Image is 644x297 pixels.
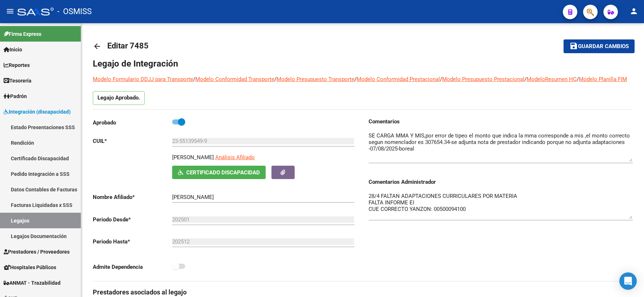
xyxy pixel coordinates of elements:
[4,61,30,69] span: Reportes
[369,178,633,186] h3: Comentarios Administrador
[4,108,71,116] span: Integración (discapacidad)
[93,58,632,69] h1: Legajo de Integración
[93,42,101,51] mat-icon: arrow_back
[369,118,633,126] h3: Comentarios
[630,7,638,16] mat-icon: person
[215,154,255,161] span: Análisis Afiliado
[578,43,629,50] span: Guardar cambios
[93,76,193,82] a: Modelo Formulario DDJJ para Transporte
[579,76,627,82] a: Modelo Planilla FIM
[4,30,41,38] span: Firma Express
[4,77,32,85] span: Tesorería
[277,76,354,82] a: Modelo Presupuesto Transporte
[107,41,149,50] span: Editar 7485
[172,153,214,161] p: [PERSON_NAME]
[172,166,266,179] button: Certificado Discapacidad
[93,216,172,224] p: Periodo Desde
[93,238,172,246] p: Periodo Hasta
[57,4,92,20] span: - OSMISS
[93,91,145,105] p: Legajo Aprobado.
[569,42,578,50] mat-icon: save
[564,39,635,53] button: Guardar cambios
[186,169,260,176] span: Certificado Discapacidad
[357,76,440,82] a: Modelo Conformidad Prestacional
[4,263,56,271] span: Hospitales Públicos
[93,193,172,201] p: Nombre Afiliado
[93,137,172,145] p: CUIL
[619,272,637,290] div: Open Intercom Messenger
[4,46,22,54] span: Inicio
[195,76,274,82] a: Modelo Conformidad Transporte
[4,92,27,100] span: Padrón
[527,76,577,82] a: ModeloResumen HC
[93,263,172,271] p: Admite Dependencia
[93,119,172,127] p: Aprobado
[4,279,61,287] span: ANMAT - Trazabilidad
[6,7,14,16] mat-icon: menu
[4,248,70,256] span: Prestadores / Proveedores
[442,76,524,82] a: Modelo Presupuesto Prestacional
